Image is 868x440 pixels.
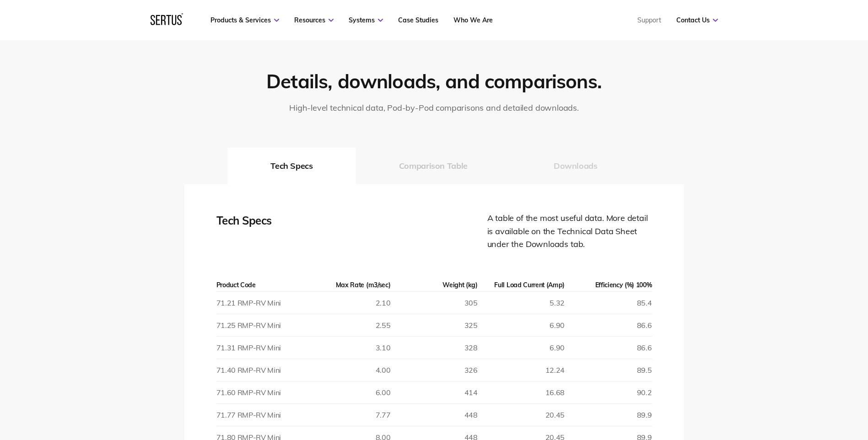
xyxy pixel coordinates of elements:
[565,314,652,337] td: 86.6
[303,337,390,359] td: 3.10
[511,148,641,184] button: Downloads
[349,16,383,24] a: Systems
[216,212,308,251] div: Tech Specs
[398,16,438,24] a: Case Studies
[478,359,565,381] td: 12.24
[565,404,652,426] td: 89.9
[390,314,477,337] td: 325
[390,337,477,359] td: 328
[390,292,477,314] td: 305
[478,314,565,337] td: 6.90
[216,381,303,404] td: 71.60 RMP-RV Mini
[303,279,390,292] th: Max Rate (m3/sec)
[216,337,303,359] td: 71.31 RMP-RV Mini
[303,381,390,404] td: 6.00
[478,404,565,426] td: 20.45
[565,279,652,292] th: Efficiency (%) 100%
[390,404,477,426] td: 448
[676,16,718,24] a: Contact Us
[216,314,303,337] td: 71.25 RMP-RV Mini
[216,404,303,426] td: 71.77 RMP-RV Mini
[565,337,652,359] td: 86.6
[210,16,279,24] a: Products & Services
[565,292,652,314] td: 85.4
[390,359,477,381] td: 326
[303,292,390,314] td: 2.10
[487,212,652,251] div: A table of the most useful data. More detail is available on the Technical Data Sheet under the D...
[216,279,303,292] th: Product Code
[216,292,303,314] td: 71.21 RMP-RV Mini
[217,102,651,113] p: High-level technical data, Pod-by-Pod comparisons and detailed downloads.
[565,381,652,404] td: 90.2
[390,279,477,292] th: Weight (kg)
[303,404,390,426] td: 7.77
[478,292,565,314] td: 5.32
[637,16,661,24] a: Support
[390,381,477,404] td: 414
[303,359,390,381] td: 4.00
[303,314,390,337] td: 2.55
[478,381,565,404] td: 16.68
[478,279,565,292] th: Full Load Current (Amp)
[216,359,303,381] td: 71.40 RMP-RV Mini
[478,337,565,359] td: 6.90
[356,148,511,184] button: Comparison Table
[294,16,334,24] a: Resources
[453,16,493,24] a: Who We Are
[565,359,652,381] td: 89.5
